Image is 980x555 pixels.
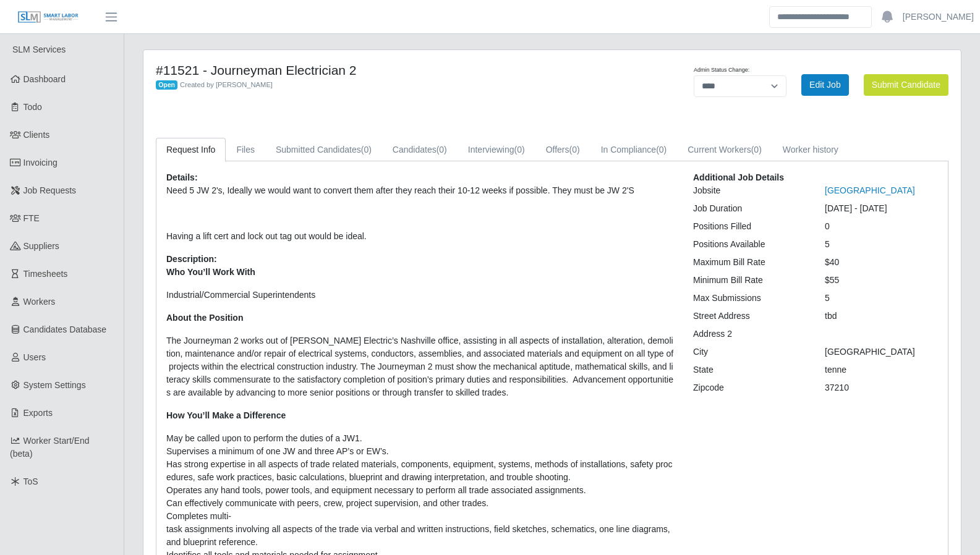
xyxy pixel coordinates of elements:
a: In Compliance [590,138,678,162]
button: Submit Candidate [864,74,948,96]
span: Open [156,80,177,90]
span: Clients [23,130,50,140]
a: Current Workers [677,138,772,162]
span: Created by [PERSON_NAME] [180,81,273,88]
li: May be called upon to perform the duties of a JW1. [166,432,675,445]
span: SLM Services [12,44,66,54]
span: Users [23,352,46,362]
b: Details: [166,172,198,182]
span: ToS [23,477,38,486]
a: Files [226,138,265,162]
div: Street Address [684,310,816,323]
a: Interviewing [458,138,535,162]
div: $55 [816,274,947,287]
a: Request Info [156,138,226,162]
div: Positions Available [684,238,816,251]
a: [PERSON_NAME] [903,11,974,23]
div: City [684,345,816,358]
a: Offers [535,138,590,162]
div: Address 2 [684,328,816,341]
li: Can effectively communicate with peers, crew, project supervision, and other trades. [166,497,675,510]
div: Zipcode [684,381,816,394]
a: Worker history [772,138,849,162]
span: Workers [23,297,56,307]
p: The Journeyman 2 works out of [PERSON_NAME] Electric’s Nashville office, assisting in all aspects... [166,334,675,399]
span: (0) [437,145,447,155]
div: [GEOGRAPHIC_DATA] [816,345,947,358]
div: 5 [816,292,947,305]
p: Industrial/Commercial Superintendents [166,289,675,302]
a: Submitted Candidates [265,138,382,162]
p: Need 5 JW 2's, Ideally we would want to convert them after they reach their 10-12 weeks if possib... [166,184,675,197]
div: Jobsite [684,184,816,197]
div: Minimum Bill Rate [684,274,816,287]
span: (0) [514,145,525,155]
span: (0) [569,145,580,155]
li: Has strong expertise in all aspects of trade related materials, components, equipment, systems, m... [166,458,675,484]
div: tbd [816,310,947,323]
span: Invoicing [23,158,58,167]
b: Additional Job Details [693,172,784,182]
span: (0) [656,145,667,155]
span: (0) [751,145,762,155]
span: FTE [23,213,40,223]
h4: #11521 - Journeyman Electrician 2 [156,62,610,78]
span: Candidates Database [23,324,107,334]
span: Dashboard [23,74,66,84]
span: (0) [361,145,372,155]
div: Job Duration [684,202,816,215]
img: SLM Logo [17,11,79,24]
div: 37210 [816,381,947,394]
a: Edit Job [801,74,849,96]
span: Suppliers [23,241,59,251]
div: $40 [816,256,947,269]
b: Description: [166,254,217,264]
span: Job Requests [23,185,77,195]
strong: How You’ll Make a Difference [166,410,286,420]
li: Operates any hand tools, power tools, and equipment necessary to perform all trade associated ass... [166,484,675,497]
li: Supervises a minimum of one JW and three AP’s or EW’s. [166,445,675,458]
span: Timesheets [23,269,68,279]
div: State [684,363,816,376]
div: Positions Filled [684,220,816,233]
div: tenne [816,363,947,376]
strong: Who You’ll Work With [166,267,255,277]
a: [GEOGRAPHIC_DATA] [825,185,915,195]
a: Candidates [382,138,458,162]
span: Worker Start/End (beta) [10,436,90,459]
div: [DATE] - [DATE] [816,202,947,215]
p: Having a lift cert and lock out tag out would be ideal. [166,230,675,243]
label: Admin Status Change: [694,66,749,75]
input: Search [769,6,872,28]
div: 5 [816,238,947,251]
span: System Settings [23,380,86,390]
span: Exports [23,408,53,418]
span: Todo [23,102,42,112]
div: Maximum Bill Rate [684,256,816,269]
div: 0 [816,220,947,233]
li: Completes multi-task assignments involving all aspects of the trade via verbal and written instru... [166,510,675,549]
div: Max Submissions [684,292,816,305]
strong: About the Position [166,313,243,323]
